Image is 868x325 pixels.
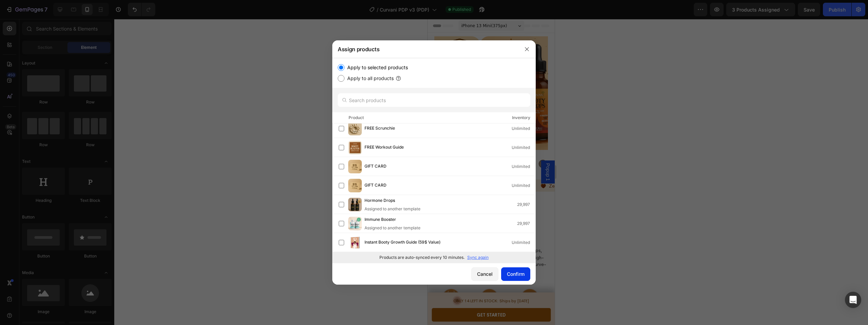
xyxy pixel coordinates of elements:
[845,292,861,308] div: Open Intercom Messenger
[517,201,535,208] div: 29,997
[348,179,362,192] img: product-img
[121,165,153,169] p: Zero aftertaste
[471,267,498,281] button: Cancel
[348,160,362,173] img: product-img
[477,270,493,278] div: Cancel
[364,206,420,212] div: Assigned to another template
[512,163,535,170] div: Unlimited
[26,249,86,255] i: results in as little as 30 days.
[364,144,404,151] span: FREE Workout Guide
[364,225,420,231] div: Assigned to another template
[57,165,105,169] p: Formulated by women
[71,200,92,206] strong: Excellent
[512,182,535,189] div: Unlimited
[512,239,535,246] div: Unlimited
[111,141,119,149] button: Carousel Next Arrow
[512,144,535,151] div: Unlimited
[348,122,362,135] img: product-img
[5,228,122,255] p: This daily ritual helps sculpt [PERSON_NAME] hips, thighs, and booty—faster than gym routines or ...
[364,182,387,189] span: GIFT CARD
[338,93,530,107] input: Search products
[5,179,122,197] h1: Booty Drops
[49,293,78,299] p: GET STARTED
[348,198,362,211] img: product-img
[26,279,88,285] span: ONLY 14 LEFT IN STOCK: Ships by
[4,289,123,303] a: GET STARTED
[90,279,101,285] span: [DATE]
[344,74,394,82] label: Apply to all products
[364,163,387,170] span: GIFT CARD
[8,165,40,169] p: Zero aftertaste
[349,114,364,121] div: Product
[344,63,408,72] label: Apply to selected products
[348,141,362,154] img: product-img
[364,216,396,224] span: Immune Booster
[5,213,122,220] p: Curves that fill out the hips, not the waistline.
[332,58,536,263] div: />
[512,114,530,121] div: Inventory
[348,236,362,249] img: product-img
[517,220,535,227] div: 29,997
[507,270,525,278] div: Confirm
[348,217,362,230] img: product-img
[8,141,16,149] button: Carousel Back Arrow
[512,125,535,132] div: Unlimited
[93,270,112,288] img: gempages_558533732923868264-68640fb4-4a15-487d-b2e3-4f6237a71b99.svg
[14,270,33,288] img: gempages_558533732923868264-6817d300-1078-4385-baa3-3ed5a6760de7.svg
[44,201,92,207] p: 4.9/5 | Rated
[364,197,395,205] span: Hormone Drops
[501,267,530,281] button: Confirm
[34,3,80,10] span: iPhone 13 Mini ( 375 px)
[364,125,395,132] span: FREE Scrunchie
[53,270,71,288] img: gempages_558533732923868264-f52f3f56-e41c-4545-b88f-4f2639f5c54c.svg
[467,254,489,261] p: Sync again
[379,254,465,261] p: Products are auto-synced every 10 minutes.
[364,239,440,246] span: Instant Booty Growth Guide (59$ Value)
[117,144,124,162] span: Popup 1
[332,40,518,58] div: Assign products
